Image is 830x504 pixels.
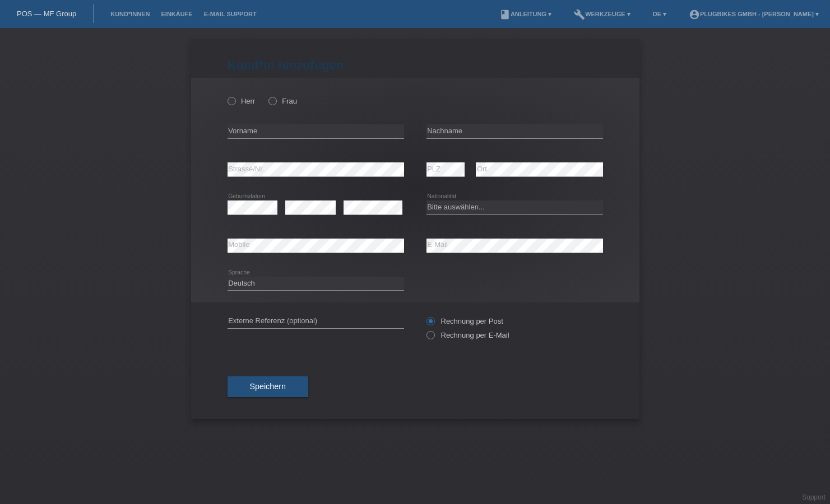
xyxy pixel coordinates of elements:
[228,97,235,104] input: Herr
[105,11,155,17] a: Kund*innen
[268,97,276,104] input: Frau
[228,97,256,105] label: Herr
[228,58,603,72] h1: Kund*in hinzufügen
[426,317,434,331] input: Rechnung per Post
[155,11,198,17] a: Einkäufe
[426,317,503,325] label: Rechnung per Post
[683,11,824,17] a: account_circlePlugBikes GmbH - [PERSON_NAME] ▾
[228,376,308,398] button: Speichern
[568,11,636,17] a: buildWerkzeuge ▾
[574,9,585,20] i: build
[198,11,262,17] a: E-Mail Support
[689,9,700,20] i: account_circle
[426,331,434,345] input: Rechnung per E-Mail
[494,11,557,17] a: bookAnleitung ▾
[268,97,297,105] label: Frau
[250,382,286,391] span: Speichern
[647,11,672,17] a: DE ▾
[17,10,76,18] a: POS — MF Group
[426,331,509,339] label: Rechnung per E-Mail
[802,493,826,501] a: Support
[499,9,511,20] i: book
